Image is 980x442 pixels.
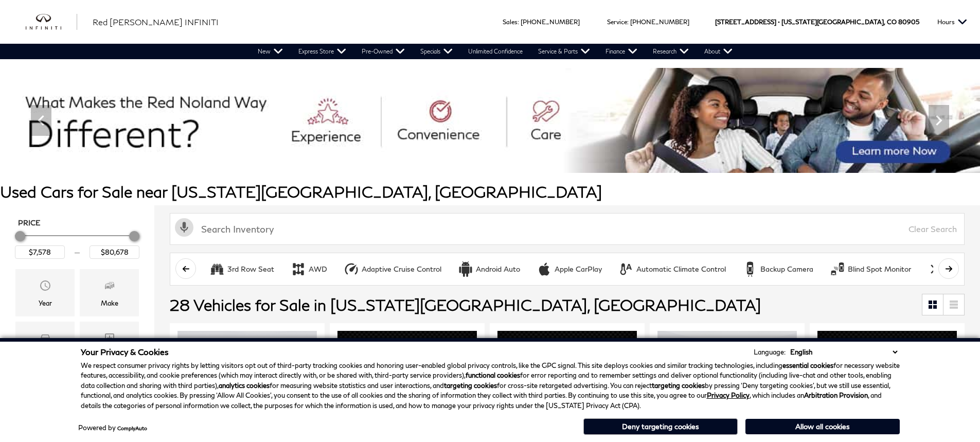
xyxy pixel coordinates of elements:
span: Go to slide 1 [464,154,474,164]
span: : [518,18,519,26]
p: We respect consumer privacy rights by letting visitors opt out of third-party tracking cookies an... [81,361,900,411]
button: Backup CameraBackup Camera [737,258,819,280]
div: Adaptive Cruise Control [344,261,359,277]
img: INFINITI [26,14,77,30]
span: Trim [103,329,116,350]
a: [PHONE_NUMBER] [630,18,689,26]
div: Automatic Climate Control [636,264,726,274]
img: 2021 INFINITI QX50 ESSENTIAL [497,331,637,438]
div: Blind Spot Monitor [848,264,911,274]
button: scroll left [175,258,196,279]
img: 2022 INFINITI QX80 LUXE [657,331,797,435]
span: Year [39,277,51,297]
a: Pre-Owned [354,44,413,59]
a: [STREET_ADDRESS] • [US_STATE][GEOGRAPHIC_DATA], CO 80905 [715,18,919,26]
div: MakeMake [80,269,139,316]
div: 3rd Row Seat [227,264,274,274]
a: Unlimited Confidence [460,44,530,59]
strong: essential cookies [782,361,833,369]
a: New [250,44,291,59]
button: Deny targeting cookies [583,418,738,435]
div: Blind Spot Monitor [830,261,845,277]
strong: Arbitration Provision [804,391,868,399]
a: Express Store [291,44,354,59]
span: 28 Vehicles for Sale in [US_STATE][GEOGRAPHIC_DATA], [GEOGRAPHIC_DATA] [170,295,761,314]
a: [PHONE_NUMBER] [521,18,580,26]
button: Android AutoAndroid Auto [452,258,526,280]
span: Go to slide 2 [478,154,488,164]
img: 2011 INFINITI G25 X [177,331,317,435]
div: TrimTrim [80,322,139,369]
div: Android Auto [476,264,520,274]
div: Bluetooth [928,261,943,277]
button: 3rd Row Seat3rd Row Seat [204,258,280,280]
div: Backup Camera [760,264,813,274]
div: Price [15,227,139,259]
div: Backup Camera [742,261,758,277]
div: AWD [291,261,306,277]
div: YearYear [15,269,75,316]
strong: functional cookies [466,371,520,379]
input: Search Inventory [170,213,965,245]
button: Allow all cookies [745,419,900,434]
a: Service & Parts [530,44,598,59]
button: Apple CarPlayApple CarPlay [531,258,608,280]
strong: analytics cookies [219,381,270,390]
div: Year [39,297,52,309]
button: AWDAWD [285,258,333,280]
strong: targeting cookies [444,381,497,390]
div: Powered by [78,425,147,431]
div: AWD [309,264,327,274]
a: ComplyAuto [117,425,147,431]
a: Privacy Policy [707,391,750,399]
span: Make [103,277,116,297]
a: Research [645,44,697,59]
button: Automatic Climate ControlAutomatic Climate Control [613,258,732,280]
svg: Click to toggle on voice search [175,218,193,237]
span: Go to slide 3 [492,154,503,164]
input: Minimum [15,245,65,259]
span: Sales [503,18,518,26]
a: Specials [413,44,460,59]
div: Apple CarPlay [555,264,602,274]
a: About [697,44,740,59]
nav: Main Navigation [250,44,740,59]
a: infiniti [26,14,77,30]
span: : [627,18,629,26]
button: scroll right [938,258,959,279]
span: Go to slide 4 [507,154,517,164]
strong: targeting cookies [652,381,705,390]
a: Red [PERSON_NAME] INFINITI [93,16,219,28]
div: Apple CarPlay [537,261,552,277]
span: Red [PERSON_NAME] INFINITI [93,17,219,27]
div: Minimum Price [15,231,25,241]
img: 2022 INFINITI QX60 LUXE [817,331,957,438]
div: Previous [31,105,51,136]
div: Next [929,105,949,136]
div: ModelModel [15,322,75,369]
span: Your Privacy & Cookies [81,347,169,357]
div: Adaptive Cruise Control [362,264,441,274]
h5: Price [18,218,136,227]
img: 2021 INFINITI QX50 ESSENTIAL [337,331,477,438]
div: Make [101,297,118,309]
div: Language: [754,349,786,356]
input: Maximum [90,245,139,259]
span: Model [39,329,51,350]
button: Adaptive Cruise ControlAdaptive Cruise Control [338,258,447,280]
a: Finance [598,44,645,59]
div: Android Auto [458,261,473,277]
div: Automatic Climate Control [618,261,634,277]
span: Service [607,18,627,26]
div: Maximum Price [129,231,139,241]
select: Language Select [788,347,900,357]
button: Blind Spot MonitorBlind Spot Monitor [824,258,917,280]
div: 3rd Row Seat [209,261,225,277]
